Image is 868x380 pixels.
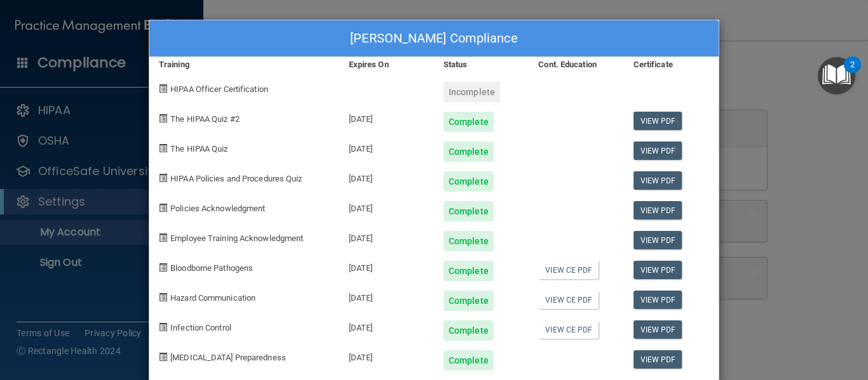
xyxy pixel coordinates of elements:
[444,320,494,341] div: Complete
[434,57,529,72] div: Status
[818,57,855,95] button: Open Resource Center, 2 new notifications
[634,201,682,219] a: View PDF
[170,84,268,94] span: HIPAA Officer Certification
[538,261,599,279] a: View CE PDF
[339,311,434,341] div: [DATE]
[170,323,231,332] span: Infection Control
[170,114,240,124] span: The HIPAA Quiz #2
[339,57,434,72] div: Expires On
[646,290,853,341] iframe: Drift Widget Chat Controller
[444,82,500,102] div: Incomplete
[339,162,434,192] div: [DATE]
[170,263,253,273] span: Bloodborne Pathogens
[634,141,682,160] a: View PDF
[339,192,434,221] div: [DATE]
[339,132,434,162] div: [DATE]
[634,112,682,130] a: View PDF
[444,291,494,311] div: Complete
[170,353,286,362] span: [MEDICAL_DATA] Preparedness
[170,174,302,183] span: HIPAA Policies and Procedures Quiz
[634,231,682,249] a: View PDF
[444,201,494,221] div: Complete
[339,102,434,132] div: [DATE]
[444,350,494,370] div: Complete
[634,350,682,369] a: View PDF
[444,261,494,281] div: Complete
[634,320,682,339] a: View PDF
[170,204,265,213] span: Policies Acknowledgment
[444,171,494,192] div: Complete
[339,221,434,251] div: [DATE]
[538,291,599,309] a: View CE PDF
[339,251,434,281] div: [DATE]
[634,171,682,190] a: View PDF
[149,20,719,57] div: [PERSON_NAME] Compliance
[850,65,855,81] div: 2
[624,57,719,72] div: Certificate
[170,144,227,154] span: The HIPAA Quiz
[634,261,682,279] a: View PDF
[444,112,494,132] div: Complete
[444,141,494,162] div: Complete
[149,57,339,72] div: Training
[339,341,434,370] div: [DATE]
[529,57,623,72] div: Cont. Education
[538,320,599,339] a: View CE PDF
[339,281,434,311] div: [DATE]
[170,293,255,303] span: Hazard Communication
[444,231,494,251] div: Complete
[634,291,682,309] a: View PDF
[170,233,303,243] span: Employee Training Acknowledgment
